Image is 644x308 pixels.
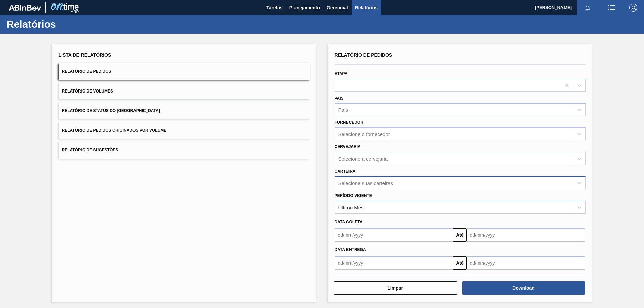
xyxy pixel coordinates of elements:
[59,63,310,80] button: Relatório de Pedidos
[335,96,344,101] label: País
[62,108,160,113] span: Relatório de Status do [GEOGRAPHIC_DATA]
[335,228,453,242] input: dd/mm/yyyy
[338,131,390,137] div: Selecione o fornecedor
[608,4,616,12] img: userActions
[338,180,393,186] div: Selecione suas carteiras
[335,193,372,198] label: Período Vigente
[59,83,310,100] button: Relatório de Volumes
[62,69,111,74] span: Relatório de Pedidos
[577,3,598,12] button: Notificações
[355,4,378,12] span: Relatórios
[7,20,126,28] h1: Relatórios
[467,228,585,242] input: dd/mm/yyyy
[335,144,361,149] label: Cervejaria
[335,71,348,76] label: Etapa
[462,281,585,295] button: Download
[59,122,310,139] button: Relatório de Pedidos Originados por Volume
[629,4,637,12] img: Logout
[335,256,453,270] input: dd/mm/yyyy
[453,228,467,242] button: Até
[335,120,363,125] label: Fornecedor
[59,103,310,119] button: Relatório de Status do [GEOGRAPHIC_DATA]
[453,256,467,270] button: Até
[62,89,113,94] span: Relatório de Volumes
[338,156,388,161] div: Selecione a cervejaria
[467,256,585,270] input: dd/mm/yyyy
[338,107,348,113] div: País
[338,204,364,210] div: Último Mês
[327,4,348,12] span: Gerencial
[62,148,118,152] span: Relatório de Sugestões
[334,281,457,295] button: Limpar
[9,5,41,11] img: TNhmsLtSVTkK8tSr43FrP2fwEKptu5GPRR3wAAAABJRU5ErkJggg==
[62,128,167,133] span: Relatório de Pedidos Originados por Volume
[335,247,366,252] span: Data entrega
[335,169,356,174] label: Carteira
[59,142,310,159] button: Relatório de Sugestões
[266,4,283,12] span: Tarefas
[335,220,363,224] span: Data coleta
[59,52,111,58] span: Lista de Relatórios
[335,52,392,58] span: Relatório de Pedidos
[289,4,320,12] span: Planejamento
